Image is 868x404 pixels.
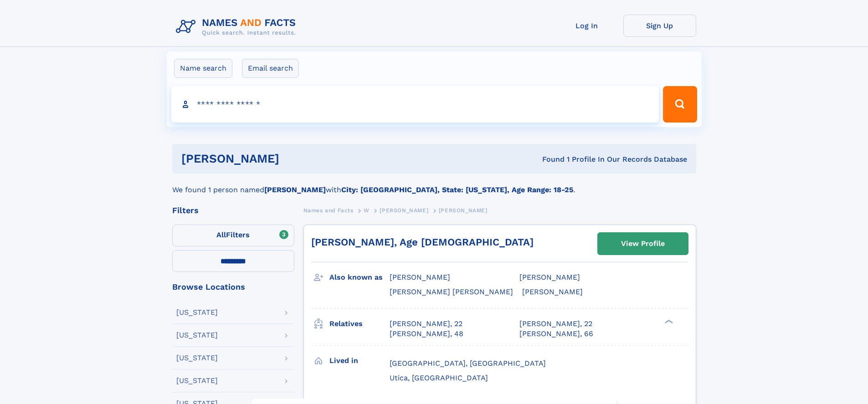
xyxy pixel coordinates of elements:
[172,174,696,195] div: We found 1 person named with .
[176,377,218,384] div: [US_STATE]
[311,236,534,248] a: [PERSON_NAME], Age [DEMOGRAPHIC_DATA]
[264,185,326,194] b: [PERSON_NAME]
[380,207,428,214] span: [PERSON_NAME]
[181,153,411,164] h1: [PERSON_NAME]
[176,332,218,339] div: [US_STATE]
[341,185,573,194] b: City: [GEOGRAPHIC_DATA], State: [US_STATE], Age Range: 18-25
[390,273,450,281] span: [PERSON_NAME]
[623,15,696,37] a: Sign Up
[171,86,659,123] input: search input
[329,316,390,332] h3: Relatives
[390,373,488,382] span: Utica, [GEOGRAPHIC_DATA]
[172,15,303,39] img: Logo Names and Facts
[380,205,428,216] a: [PERSON_NAME]
[390,287,513,296] span: [PERSON_NAME] [PERSON_NAME]
[216,230,226,239] span: All
[519,329,593,339] a: [PERSON_NAME], 66
[439,207,488,214] span: [PERSON_NAME]
[329,270,390,285] h3: Also known as
[172,225,294,246] label: Filters
[411,154,687,164] div: Found 1 Profile In Our Records Database
[519,319,592,329] a: [PERSON_NAME], 22
[242,59,299,78] label: Email search
[519,273,580,281] span: [PERSON_NAME]
[172,206,294,215] div: Filters
[621,233,665,254] div: View Profile
[176,309,218,316] div: [US_STATE]
[663,318,673,324] div: ❯
[172,283,294,291] div: Browse Locations
[364,207,370,214] span: W
[364,205,370,216] a: W
[663,86,697,123] button: Search Button
[390,359,546,368] span: [GEOGRAPHIC_DATA], [GEOGRAPHIC_DATA]
[176,354,218,362] div: [US_STATE]
[522,287,583,296] span: [PERSON_NAME]
[598,233,688,255] a: View Profile
[550,15,623,37] a: Log In
[390,329,463,339] a: [PERSON_NAME], 48
[329,353,390,368] h3: Lived in
[390,319,462,329] a: [PERSON_NAME], 22
[174,59,232,78] label: Name search
[303,205,354,216] a: Names and Facts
